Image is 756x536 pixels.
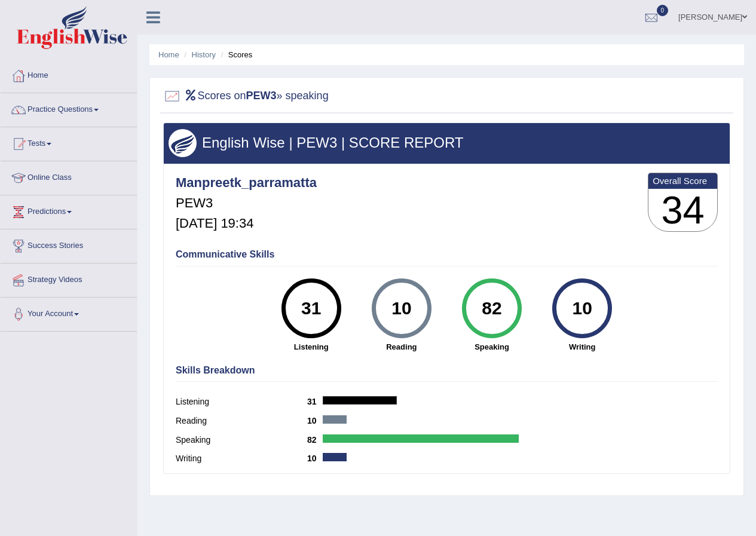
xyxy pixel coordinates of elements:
strong: Reading [362,341,440,353]
a: Home [1,59,137,89]
a: Online Class [1,161,137,191]
h3: English Wise | PEW3 | SCORE REPORT [169,135,725,151]
label: Listening [176,396,307,408]
label: Speaking [176,434,307,446]
a: Practice Questions [1,93,137,123]
a: Predictions [1,195,137,225]
a: Your Account [1,298,137,327]
h5: [DATE] 19:34 [176,216,317,231]
b: 31 [307,397,323,406]
div: 82 [470,283,513,333]
b: Overall Score [653,176,713,186]
h4: Communicative Skills [176,249,718,260]
span: 0 [657,5,669,16]
h4: Skills Breakdown [176,365,718,376]
h5: PEW3 [176,196,317,210]
h3: 34 [648,189,717,232]
strong: Speaking [452,341,531,353]
b: 10 [307,454,323,463]
a: Success Stories [1,229,137,259]
a: History [192,50,216,59]
h2: Scores on » speaking [163,87,329,105]
h4: Manpreetk_parramatta [176,176,317,190]
b: PEW3 [246,90,277,102]
img: wings.png [169,129,197,157]
strong: Listening [272,341,350,353]
b: 82 [307,435,323,445]
label: Writing [176,452,307,465]
a: Home [158,50,179,59]
label: Reading [176,415,307,427]
a: Strategy Videos [1,264,137,293]
a: Tests [1,127,137,157]
li: Scores [218,49,253,60]
div: 10 [379,283,423,333]
div: 10 [561,283,604,333]
b: 10 [307,416,323,425]
div: 31 [289,283,333,333]
strong: Writing [543,341,622,353]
